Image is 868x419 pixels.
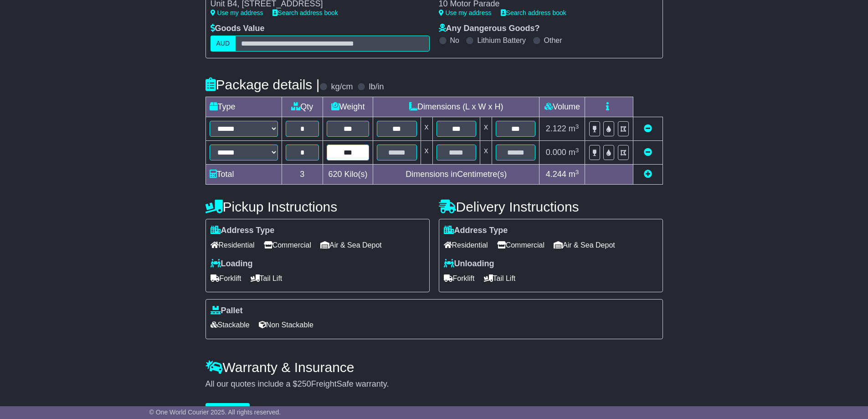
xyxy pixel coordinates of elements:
a: Remove this item [644,148,652,157]
td: x [480,141,492,165]
td: Dimensions in Centimetre(s) [373,165,539,185]
span: Forklift [211,271,241,285]
span: Air & Sea Depot [320,238,382,252]
td: Qty [282,97,323,117]
div: All our quotes include a $ FreightSafe warranty. [205,379,663,389]
td: Dimensions (L x W x H) [373,97,539,117]
a: Search address book [501,9,566,16]
label: No [450,36,459,45]
td: x [480,117,492,141]
label: Pallet [211,306,243,316]
span: Non Stackable [259,318,313,332]
label: kg/cm [331,82,353,92]
td: Total [205,165,282,185]
td: Type [205,97,282,117]
a: Use my address [439,9,492,16]
a: Remove this item [644,124,652,133]
span: Commercial [264,238,311,252]
label: Loading [211,259,253,269]
span: m [569,124,579,133]
td: x [421,141,432,165]
button: Get Quotes [205,403,250,419]
span: m [569,170,579,179]
span: Residential [211,238,255,252]
td: x [421,117,432,141]
label: Goods Value [211,24,265,34]
label: Lithium Battery [477,36,526,45]
span: Forklift [444,271,475,285]
h4: Package details | [205,77,320,92]
span: 620 [329,170,342,179]
label: AUD [211,36,236,52]
span: Residential [444,238,488,252]
a: Search address book [272,9,338,16]
span: m [569,148,579,157]
label: Other [544,36,562,45]
span: 2.122 [546,124,566,133]
span: Commercial [497,238,544,252]
sup: 3 [575,169,579,176]
span: Tail Lift [251,271,282,285]
span: Tail Lift [484,271,516,285]
td: Volume [539,97,585,117]
h4: Delivery Instructions [439,199,663,214]
label: lb/in [369,82,384,92]
label: Address Type [211,226,275,236]
h4: Pickup Instructions [205,199,430,214]
label: Unloading [444,259,494,269]
td: Kilo(s) [323,165,373,185]
sup: 3 [575,123,579,130]
td: Weight [323,97,373,117]
h4: Warranty & Insurance [205,360,663,375]
label: Any Dangerous Goods? [439,24,540,34]
a: Use my address [211,9,263,16]
td: 3 [282,165,323,185]
span: 250 [298,379,311,388]
span: 0.000 [546,148,566,157]
span: 4.244 [546,170,566,179]
span: Air & Sea Depot [554,238,615,252]
sup: 3 [575,147,579,154]
span: Stackable [211,318,250,332]
span: © One World Courier 2025. All rights reserved. [149,409,281,416]
label: Address Type [444,226,508,236]
a: Add new item [644,170,652,179]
